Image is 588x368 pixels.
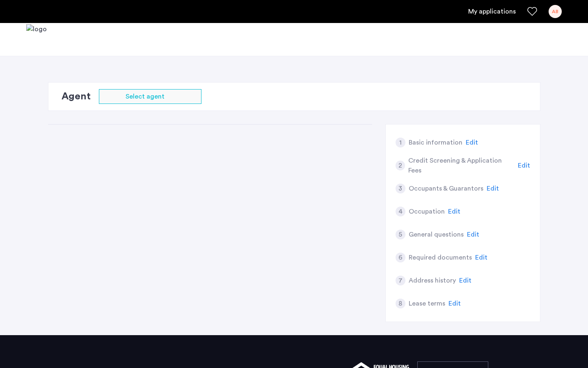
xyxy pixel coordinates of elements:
h5: Address history [409,276,456,285]
span: Edit [459,277,471,284]
img: logo [26,24,47,55]
span: Edit [466,139,478,146]
a: Cazamio logo [26,24,47,55]
h5: Lease terms [409,299,445,308]
span: Edit [448,208,460,215]
span: Edit [475,254,487,261]
h5: Occupation [409,207,445,216]
div: 7 [396,276,405,285]
span: Edit [448,300,461,307]
a: Favorites [527,7,537,16]
h5: General questions [409,230,464,239]
div: 4 [396,207,405,216]
div: AB [549,5,562,18]
h5: Occupants & Guarantors [409,184,483,193]
h5: Required documents [409,253,472,262]
div: 3 [396,184,405,193]
h5: Credit Screening & Application Fees [408,156,515,175]
span: Edit [518,162,530,169]
div: 8 [396,299,405,308]
div: 6 [396,253,405,262]
span: Edit [467,231,479,238]
div: 2 [396,161,405,170]
h5: Basic information [409,138,462,147]
div: 5 [396,230,405,239]
div: 1 [396,138,405,147]
a: My application [468,7,516,16]
h2: Agent [62,89,91,104]
span: Edit [487,185,499,192]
